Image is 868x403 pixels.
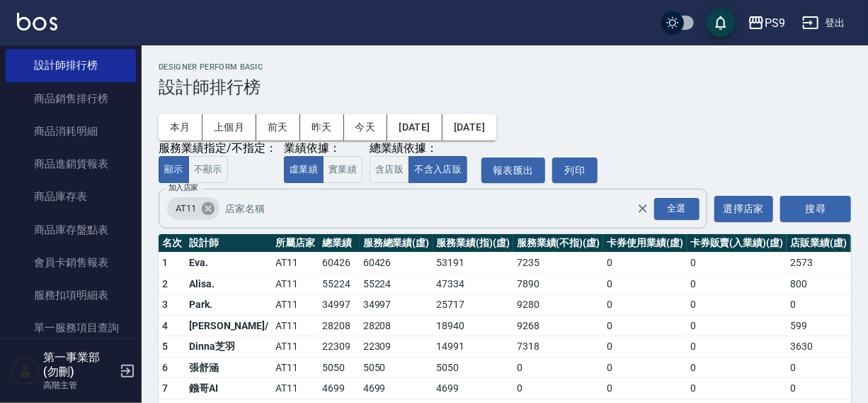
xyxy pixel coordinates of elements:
p: 高階主管 [43,379,115,392]
button: [DATE] [387,114,442,140]
button: 列印 [552,158,598,184]
button: 不顯示 [188,156,228,184]
td: Dinna芝羽 [185,336,272,358]
button: 實業績 [323,156,362,184]
h3: 設計師排行榜 [159,77,851,97]
button: Open [651,195,702,223]
img: Person [11,357,40,385]
td: 0 [687,294,787,316]
td: AT11 [272,294,319,316]
span: 2 [162,278,168,289]
td: 25717 [433,294,513,316]
td: 599 [787,315,850,336]
div: 總業績依據： [370,141,474,156]
td: 0 [603,273,687,294]
td: 7235 [513,253,603,274]
td: 5050 [433,357,513,378]
td: 60426 [360,253,433,274]
button: 本月 [159,114,202,140]
td: Eva. [185,253,272,274]
td: 22309 [319,336,360,358]
th: 名次 [159,234,185,253]
td: 0 [513,378,603,399]
th: 總業績 [319,234,360,253]
td: Alisa. [185,273,272,294]
td: 9268 [513,315,603,336]
button: 顯示 [159,156,189,184]
td: 0 [687,378,787,399]
button: save [707,9,735,37]
td: 28208 [319,315,360,336]
td: 4699 [433,378,513,399]
th: 所屬店家 [272,234,319,253]
button: 不含入店販 [409,156,467,184]
td: 0 [603,378,687,399]
td: 34997 [319,294,360,316]
a: 商品銷售排行榜 [6,82,136,115]
td: 0 [787,357,850,378]
button: Clear [633,199,653,219]
h2: Designer Perform Basic [159,62,851,72]
td: 55224 [319,273,360,294]
a: 會員卡銷售報表 [6,246,136,279]
td: 47334 [433,273,513,294]
td: 0 [603,357,687,378]
label: 加入店家 [169,182,198,193]
button: 搜尋 [780,196,851,222]
a: 商品庫存表 [6,180,136,213]
button: 今天 [344,114,388,140]
td: 5050 [360,357,433,378]
a: 商品庫存盤點表 [6,214,136,246]
th: 服務業績(不指)(虛) [513,234,603,253]
button: 選擇店家 [714,196,773,222]
td: 18940 [433,315,513,336]
a: 服務扣項明細表 [6,279,136,311]
span: 3 [162,299,168,310]
td: 0 [687,253,787,274]
button: 報表匯出 [481,158,545,184]
div: 服務業績指定/不指定： [159,141,277,156]
input: 店家名稱 [222,197,661,221]
td: 0 [687,315,787,336]
button: 上個月 [202,114,256,140]
td: AT11 [272,253,319,274]
button: 含店販 [370,156,409,184]
td: 0 [687,336,787,358]
button: [DATE] [442,114,496,140]
button: 昨天 [300,114,344,140]
td: AT11 [272,357,319,378]
img: Logo [17,13,57,31]
th: 服務業績(指)(虛) [433,234,513,253]
td: 0 [603,315,687,336]
td: AT11 [272,378,319,399]
td: 0 [603,294,687,316]
h5: 第一事業部 (勿刪) [43,350,115,379]
a: 單一服務項目查詢 [6,311,136,344]
th: 服務總業績(虛) [360,234,433,253]
td: 53191 [433,253,513,274]
td: 鏹哥AI [185,378,272,399]
td: 7318 [513,336,603,358]
td: 0 [603,253,687,274]
td: 0 [787,378,850,399]
td: 28208 [360,315,433,336]
a: 商品消耗明細 [6,115,136,148]
td: 7890 [513,273,603,294]
td: [PERSON_NAME]/ [185,315,272,336]
th: 店販業績(虛) [787,234,850,253]
button: 虛業績 [284,156,324,184]
td: 2573 [787,253,850,274]
td: 4699 [360,378,433,399]
button: 前天 [256,114,300,140]
a: 商品進銷貨報表 [6,148,136,180]
div: 全選 [654,198,699,220]
td: 800 [787,273,850,294]
td: 3630 [787,336,850,358]
td: 張舒涵 [185,357,272,378]
td: 0 [687,357,787,378]
span: 5 [162,341,168,352]
span: 1 [162,257,168,268]
div: PS9 [765,14,785,32]
td: 5050 [319,357,360,378]
td: AT11 [272,273,319,294]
